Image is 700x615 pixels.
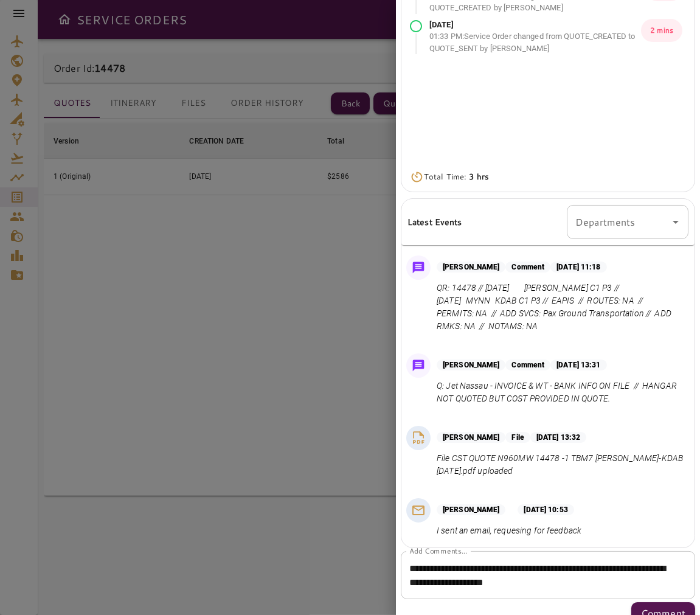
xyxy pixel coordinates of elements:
[407,215,462,229] h6: Latest Events
[437,504,505,515] p: [PERSON_NAME]
[409,546,467,556] label: Add Comments...
[437,262,505,273] p: [PERSON_NAME]
[550,262,606,273] p: [DATE] 11:18
[410,171,424,183] img: Timer Icon
[409,429,428,447] img: PDF File
[437,380,684,405] p: Q: Jet Nassau - INVOICE & WT - BANK INFO ON FILE // HANGAR NOT QUOTED BUT COST PROVIDED IN QUOTE.
[641,19,682,42] p: 2 mins
[437,282,684,333] p: QR: 14478 // [DATE] [PERSON_NAME] C1 P3 // [DATE] MYNN KDAB C1 P3 // EAPIS // ROUTES: NA // PERMI...
[424,171,488,183] p: Total Time:
[410,357,427,374] img: Message Icon
[550,360,606,370] p: [DATE] 13:31
[410,259,427,276] img: Message Icon
[667,214,684,231] button: Open
[437,524,581,537] p: I sent an email, requesing for feedback
[505,360,550,370] p: Comment
[518,504,574,515] p: [DATE] 10:53
[469,171,488,182] b: 3 hrs
[505,432,530,443] p: File
[437,432,505,443] p: [PERSON_NAME]
[437,452,684,478] p: File CST QUOTE N960MW 14478 -1 TBM7 [PERSON_NAME]-KDAB [DATE].pdf uploaded
[530,432,586,443] p: [DATE] 13:32
[437,360,505,370] p: [PERSON_NAME]
[429,30,641,54] p: 01:33 PM : Service Order changed from QUOTE_CREATED to QUOTE_SENT by [PERSON_NAME]
[429,19,641,31] p: [DATE]
[505,262,550,273] p: Comment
